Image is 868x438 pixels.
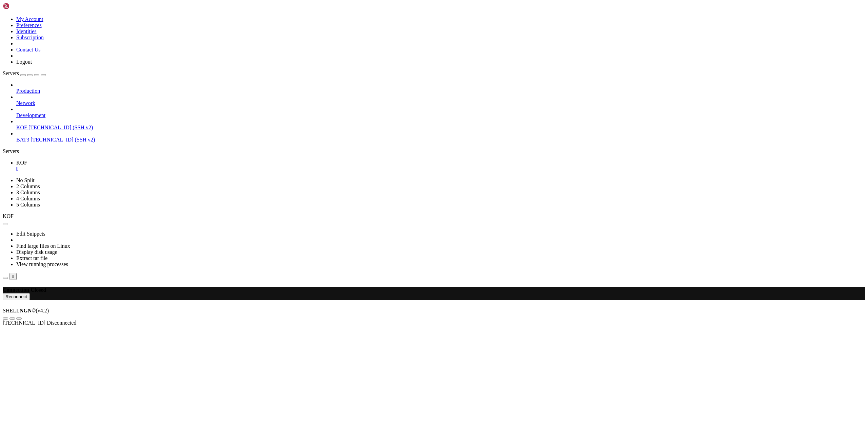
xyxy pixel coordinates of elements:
[9,273,17,280] button: 
[16,261,68,267] a: View running processes
[16,125,27,130] span: KOF
[16,112,45,118] span: Development
[3,70,19,76] span: Servers
[3,3,42,9] img: Shellngn
[16,88,40,94] span: Production
[16,59,32,65] a: Logout
[16,112,865,118] a: Development
[16,28,37,34] a: Identities
[3,70,46,76] a: Servers
[16,35,44,40] a: Subscription
[28,125,93,130] span: [TECHNICAL_ID] (SSH v2)
[16,106,865,118] li: Development
[16,160,27,166] span: KOF
[16,166,865,172] a: 
[16,243,70,249] a: Find large files on Linux
[16,137,865,143] a: BAT3 [TECHNICAL_ID] (SSH v2)
[16,100,865,106] a: Network
[16,160,865,172] a: KOF
[12,274,14,279] div: 
[16,137,29,143] span: BAT3
[16,94,865,106] li: Network
[16,190,40,195] a: 3 Columns
[16,202,40,207] a: 5 Columns
[16,231,45,237] a: Edit Snippets
[31,137,95,143] span: [TECHNICAL_ID] (SSH v2)
[16,47,41,52] a: Contact Us
[16,16,43,22] a: My Account
[16,82,865,94] li: Production
[16,118,865,131] li: KOF [TECHNICAL_ID] (SSH v2)
[16,196,40,201] a: 4 Columns
[16,100,35,106] span: Network
[16,249,57,255] a: Display disk usage
[3,148,865,154] div: Servers
[16,183,40,189] a: 2 Columns
[16,177,35,183] a: No Split
[16,22,42,28] a: Preferences
[16,131,865,143] li: BAT3 [TECHNICAL_ID] (SSH v2)
[3,213,14,219] span: KOF
[16,125,865,131] a: KOF [TECHNICAL_ID] (SSH v2)
[16,88,865,94] a: Production
[16,255,47,261] a: Extract tar file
